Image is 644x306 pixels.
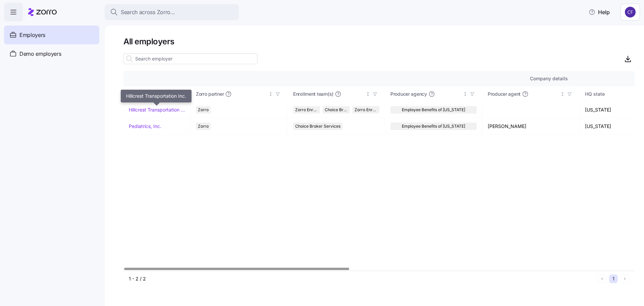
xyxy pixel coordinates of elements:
th: Company nameSorted ascending [123,86,191,102]
div: Not sorted [560,92,565,96]
button: Previous page [598,274,606,283]
button: 1 [609,274,618,283]
div: Not sorted [268,92,273,96]
span: Zorro [198,106,209,114]
span: Producer agency [390,91,427,97]
th: Producer agencyNot sorted [385,86,482,102]
button: Help [583,5,615,19]
a: Pediatrics, Inc. [129,123,161,130]
span: Employee Benefits of [US_STATE] [402,123,465,130]
th: Producer agentNot sorted [482,86,580,102]
button: Search across Zorro... [105,4,239,20]
span: Choice Broker Services [295,123,340,130]
span: Producer agent [488,91,521,97]
a: Employers [4,26,99,44]
span: Help [589,8,610,16]
span: Zorro Enrollment Team [295,106,318,114]
div: Not sorted [366,92,370,96]
div: Not sorted [463,92,468,96]
button: Next page [621,274,629,283]
td: [PERSON_NAME] [482,118,580,135]
a: Demo employers [4,44,99,63]
div: Sorted ascending [179,92,184,96]
a: Hillcrest Transportation Inc. [129,106,185,113]
span: Choice Broker Services [325,106,347,114]
span: Zorro Enrollment Experts [355,106,377,114]
span: Demo employers [19,50,61,58]
th: Enrollment team(s)Not sorted [288,86,385,102]
span: Enrollment team(s) [293,91,333,97]
span: Employee Benefits of [US_STATE] [402,106,465,114]
span: Zorro [198,123,209,130]
div: 1 - 2 / 2 [129,275,595,282]
span: Zorro partner [196,91,224,97]
span: Employers [19,31,45,39]
div: Company name [129,90,178,98]
h1: All employers [123,36,635,47]
span: Search across Zorro... [121,8,175,16]
input: Search employer [123,53,258,64]
th: Zorro partnerNot sorted [191,86,288,102]
img: 7d4a9558da78dc7654dde66b79f71a2e [625,7,636,17]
